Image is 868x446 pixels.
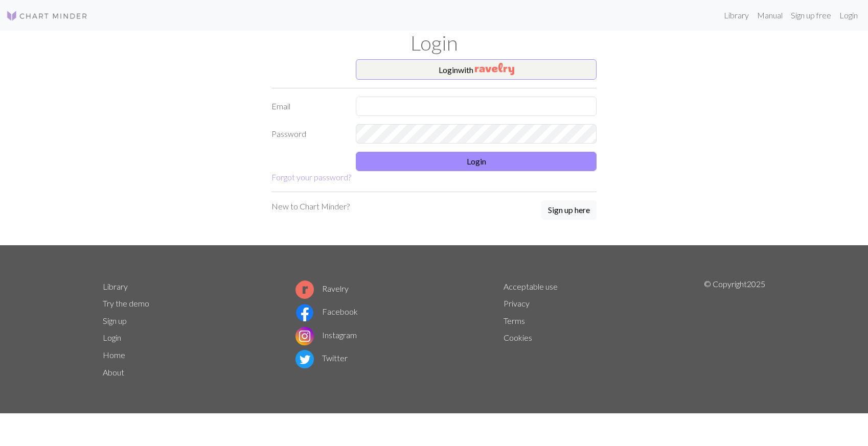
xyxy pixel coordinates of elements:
label: Email [265,97,350,116]
font: Login with [439,65,473,75]
a: Sign up free [787,5,835,26]
img: Logo [6,10,88,22]
button: Login [356,152,597,171]
a: Cookies [504,333,532,342]
img: Instagram logo [295,327,314,345]
a: Library [103,281,128,291]
a: Ravelry [295,284,349,293]
a: Sign up [103,316,127,325]
img: Twitter logo [295,350,314,368]
a: Library [720,5,753,26]
a: Acceptable use [504,281,558,291]
a: Terms [504,316,525,325]
a: Home [103,350,125,360]
a: Instagram [295,330,357,340]
a: Facebook [295,307,358,316]
button: Loginwith [356,59,597,80]
a: Forgot your password? [271,172,351,182]
a: Try the demo [103,298,149,308]
a: Privacy [504,298,530,308]
h1: Login [97,31,771,55]
a: Login [835,5,862,26]
button: Sign up here [541,200,597,220]
img: Facebook logo [295,303,314,322]
a: Manual [753,5,787,26]
a: Sign up here [541,200,597,221]
img: Ravelry logo [295,280,314,299]
font: © Copyright 2025 [704,279,765,289]
img: Ravelry [475,63,514,75]
p: New to Chart Minder? [271,200,350,213]
a: About [103,367,124,377]
a: Login [103,333,121,342]
label: Password [265,124,350,144]
a: Twitter [295,353,348,363]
